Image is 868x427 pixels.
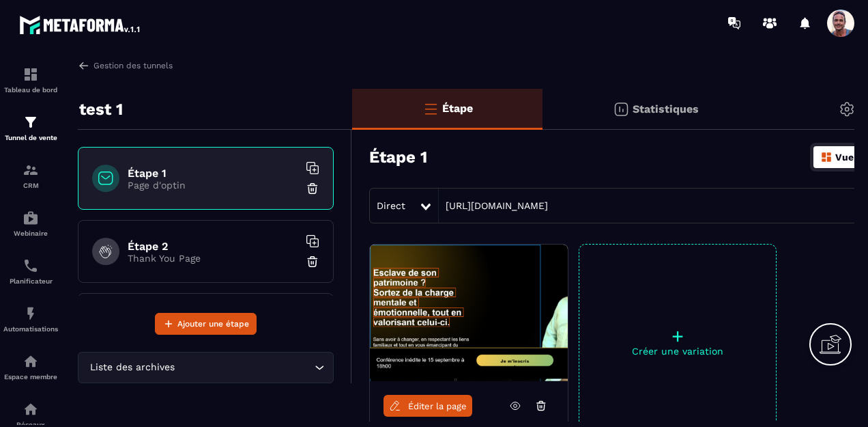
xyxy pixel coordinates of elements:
[369,148,427,167] h3: Étape 1
[3,152,58,199] a: formationformationCRM
[3,230,58,237] p: Webinaire
[3,277,58,285] p: Planificateur
[3,199,58,247] a: automationsautomationsWebinaire
[79,96,123,123] p: test 1
[128,240,298,253] h6: Étape 2
[128,180,298,191] p: Page d'optin
[19,12,142,37] img: logo
[87,360,177,375] span: Liste des archives
[384,395,472,417] a: Éditer la page
[177,317,249,331] span: Ajouter une étape
[3,247,58,295] a: schedulerschedulerPlanificateur
[23,305,39,322] img: automations
[23,258,39,274] img: scheduler
[3,295,58,343] a: automationsautomationsAutomatisations
[128,167,298,180] h6: Étape 1
[128,253,298,264] p: Thank You Page
[442,102,473,115] p: Étape
[3,373,58,381] p: Espace membre
[23,353,39,370] img: automations
[3,104,58,152] a: formationformationTunnel de vente
[78,59,90,72] img: arrow
[78,59,173,72] a: Gestion des tunnels
[377,200,405,211] span: Direct
[408,401,467,411] span: Éditer la page
[3,325,58,333] p: Automatisations
[3,182,58,189] p: CRM
[370,245,568,381] img: image
[820,151,833,163] img: dashboard-orange.40269519.svg
[422,100,439,117] img: bars-o.4a397970.svg
[579,346,776,357] p: Créer une variation
[3,134,58,141] p: Tunnel de vente
[23,210,39,226] img: automations
[613,101,629,118] img: stats.20deebd0.svg
[155,313,257,335] button: Ajouter une étape
[78,352,334,383] div: Search for option
[839,101,855,118] img: setting-gr.5f69749f.svg
[23,114,39,130] img: formation
[439,200,548,211] a: [URL][DOMAIN_NAME]
[23,401,39,417] img: social-network
[579,327,776,346] p: +
[633,102,699,115] p: Statistiques
[23,66,39,83] img: formation
[3,343,58,391] a: automationsautomationsEspace membre
[23,162,39,178] img: formation
[3,86,58,94] p: Tableau de bord
[306,255,319,268] img: trash
[177,360,311,375] input: Search for option
[3,56,58,104] a: formationformationTableau de bord
[306,182,319,195] img: trash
